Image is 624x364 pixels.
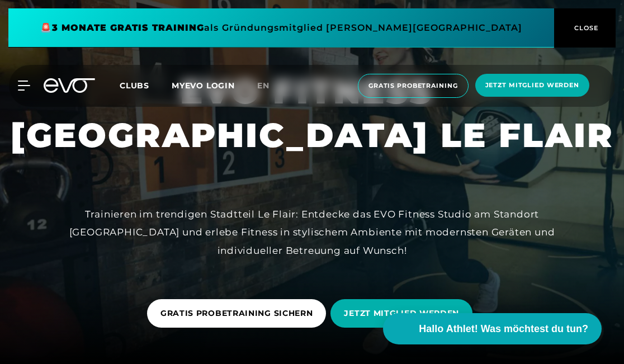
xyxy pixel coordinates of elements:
span: CLOSE [571,23,599,33]
div: Trainieren im trendigen Stadtteil Le Flair: Entdecke das EVO Fitness Studio am Standort [GEOGRAPH... [60,205,564,259]
a: MYEVO LOGIN [172,81,235,91]
span: Gratis Probetraining [368,81,458,91]
a: Gratis Probetraining [354,74,472,98]
span: Jetzt Mitglied werden [485,81,579,90]
a: Clubs [120,80,172,91]
a: Jetzt Mitglied werden [472,74,593,98]
span: Hallo Athlet! Was möchtest du tun? [419,322,588,337]
span: GRATIS PROBETRAINING SICHERN [160,308,313,319]
span: en [257,81,270,91]
a: en [257,79,283,92]
button: CLOSE [554,8,616,48]
a: GRATIS PROBETRAINING SICHERN [147,291,331,336]
span: Clubs [120,81,149,91]
button: Hallo Athlet! Was möchtest du tun? [383,313,602,344]
a: JETZT MITGLIED WERDEN [330,291,477,336]
span: JETZT MITGLIED WERDEN [344,308,459,319]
